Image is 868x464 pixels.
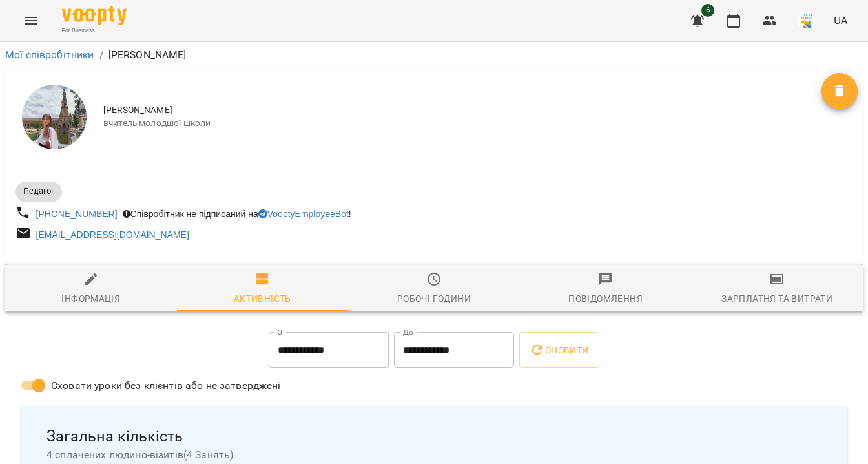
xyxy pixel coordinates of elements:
img: Voopty Logo [62,6,127,25]
button: Видалити [821,73,858,109]
span: For Business [62,26,127,35]
span: вчитель молодшої школи [103,117,821,130]
span: Оновити [530,343,588,358]
span: [PERSON_NAME] [103,104,821,117]
div: Активність [234,291,291,306]
a: Мої співробітники [5,48,94,61]
button: Menu [15,5,46,36]
nav: breadcrumb [5,47,863,63]
button: UA [829,8,852,32]
div: Співробітник не підписаний на ! [120,205,354,223]
span: 6 [701,4,714,17]
div: Інформація [61,291,120,306]
span: UA [834,14,847,27]
a: [PHONE_NUMBER] [36,209,118,219]
div: Повідомлення [568,291,643,306]
button: Оновити [519,332,599,368]
span: Загальна кількість [46,427,821,447]
a: VooptyEmployeeBot [258,209,349,219]
span: Педагог [15,185,62,197]
div: Робочі години [397,291,471,306]
a: [EMAIL_ADDRESS][DOMAIN_NAME] [36,229,189,240]
span: 4 сплачених людино-візитів ( 4 Занять ) [46,447,821,463]
img: Каріна Кузнецова [22,85,87,149]
span: Сховати уроки без клієнтів або не затверджені [51,378,281,394]
p: [PERSON_NAME] [108,47,187,63]
img: 38072b7c2e4bcea27148e267c0c485b2.jpg [798,12,816,30]
li: / [99,47,103,63]
div: Зарплатня та Витрати [721,291,832,306]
